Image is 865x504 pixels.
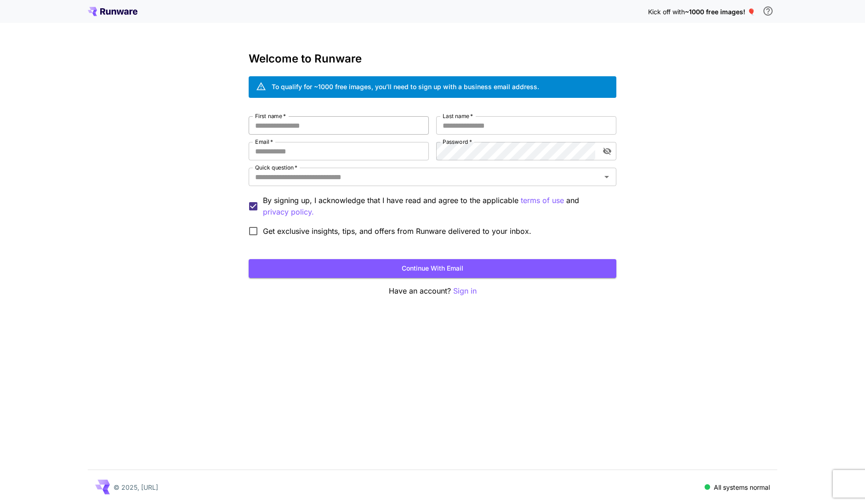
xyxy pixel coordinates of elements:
p: privacy policy. [263,206,314,218]
button: toggle password visibility [599,143,615,159]
span: Get exclusive insights, tips, and offers from Runware delivered to your inbox. [263,226,531,237]
p: © 2025, [URL] [114,482,158,492]
button: In order to qualify for free credit, you need to sign up with a business email address and click ... [759,2,777,20]
label: Quick question [255,164,297,171]
label: Last name [443,112,473,120]
span: Kick off with [648,8,685,16]
label: Email [255,138,273,146]
h3: Welcome to Runware [249,52,616,65]
button: Sign in [453,285,477,297]
p: Have an account? [249,285,616,297]
p: By signing up, I acknowledge that I have read and agree to the applicable and [263,195,609,218]
label: First name [255,112,286,120]
p: terms of use [521,195,564,206]
button: By signing up, I acknowledge that I have read and agree to the applicable and privacy policy. [521,195,564,206]
button: By signing up, I acknowledge that I have read and agree to the applicable terms of use and [263,206,314,218]
button: Open [600,170,613,183]
button: Continue with email [249,259,616,278]
label: Password [443,138,472,146]
div: To qualify for ~1000 free images, you’ll need to sign up with a business email address. [272,82,539,91]
span: ~1000 free images! 🎈 [685,8,755,16]
p: All systems normal [714,482,770,492]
